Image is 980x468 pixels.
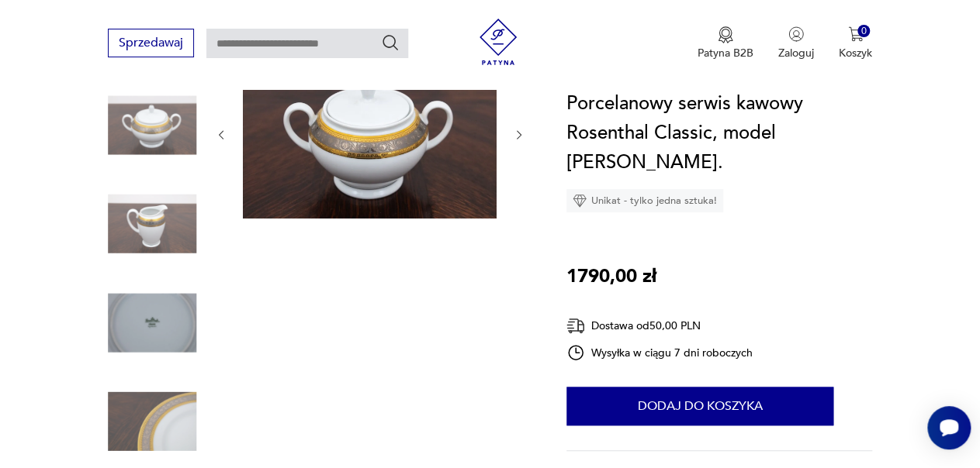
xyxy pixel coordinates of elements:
div: Unikat - tylko jedna sztuka! [566,189,723,212]
button: Sprzedawaj [108,29,194,57]
img: Patyna - sklep z meblami i dekoracjami vintage [475,19,521,65]
img: Ikona diamentu [573,194,587,208]
img: Ikona medalu [718,26,733,43]
h1: Porcelanowy serwis kawowy Rosenthal Classic, model [PERSON_NAME]. [566,89,872,177]
iframe: Smartsupp widget button [927,406,971,449]
img: Zdjęcie produktu Porcelanowy serwis kawowy Rosenthal Classic, model Aida Monaco. [108,278,196,366]
button: Zaloguj [778,26,814,60]
div: Wysyłka w ciągu 7 dni roboczych [566,343,753,362]
img: Ikona dostawy [566,316,585,336]
img: Zdjęcie produktu Porcelanowy serwis kawowy Rosenthal Classic, model Aida Monaco. [243,50,497,219]
img: Zdjęcie produktu Porcelanowy serwis kawowy Rosenthal Classic, model Aida Monaco. [108,377,196,466]
div: 0 [857,25,871,38]
button: Szukaj [381,33,400,52]
button: 0Koszyk [839,26,872,60]
a: Ikona medaluPatyna B2B [698,26,753,60]
img: Zdjęcie produktu Porcelanowy serwis kawowy Rosenthal Classic, model Aida Monaco. [108,81,196,169]
img: Zdjęcie produktu Porcelanowy serwis kawowy Rosenthal Classic, model Aida Monaco. [108,180,196,268]
img: Ikona koszyka [848,26,864,42]
p: Koszyk [839,46,872,60]
img: Ikonka użytkownika [788,26,804,42]
a: Sprzedawaj [108,39,194,50]
div: Dostawa od 50,00 PLN [566,316,753,336]
button: Patyna B2B [698,26,753,60]
p: 1790,00 zł [566,262,656,291]
p: Patyna B2B [698,46,753,60]
p: Zaloguj [778,46,814,60]
button: Dodaj do koszyka [566,387,833,425]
